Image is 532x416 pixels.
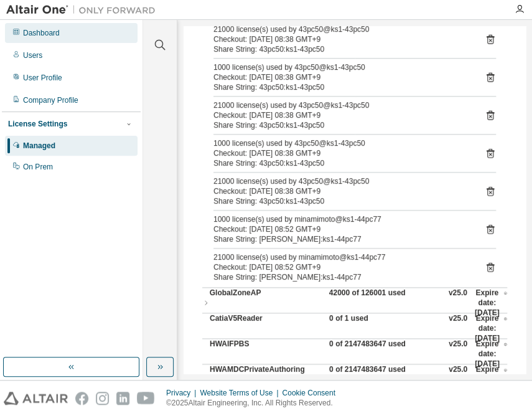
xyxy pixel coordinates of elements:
[213,234,466,244] div: Share String: [PERSON_NAME]:ks1-44pc77
[329,313,441,343] div: 0 of 1 used
[210,313,507,343] button: CatiaV5Reader0 of 1 usedv25.0Expire date:[DATE]
[213,82,466,92] div: Share String: 43pc50:ks1-43pc50
[8,119,67,129] div: License Settings
[213,214,466,224] div: 1000 license(s) used by minamimoto@ks1-44pc77
[475,364,507,394] div: Expire date: [DATE]
[213,72,466,82] div: Checkout: [DATE] 08:38 GMT+9
[210,339,507,369] button: HWAIFPBS0 of 2147483647 usedv25.0Expire date:[DATE]
[210,339,322,369] div: HWAIFPBS
[213,176,466,186] div: 21000 license(s) used by 43pc50@ks1-43pc50
[23,95,78,105] div: Company Profile
[210,364,322,394] div: HWAMDCPrivateAuthoring
[213,272,466,282] div: Share String: [PERSON_NAME]:ks1-44pc77
[213,186,466,196] div: Checkout: [DATE] 08:38 GMT+9
[166,388,200,398] div: Privacy
[213,262,466,272] div: Checkout: [DATE] 08:52 GMT+9
[202,288,507,318] button: GlobalZoneAP42000 of 126001 usedv25.0Expire date:[DATE]
[213,100,466,110] div: 21000 license(s) used by 43pc50@ks1-43pc50
[23,50,42,60] div: Users
[116,392,129,405] img: linkedin.svg
[210,364,507,394] button: HWAMDCPrivateAuthoring0 of 2147483647 usedv25.0Expire date:[DATE]
[166,398,343,409] p: © 2025 Altair Engineering, Inc. All Rights Reserved.
[449,313,467,343] div: v25.0
[213,120,466,130] div: Share String: 43pc50:ks1-43pc50
[4,392,68,405] img: altair_logo.svg
[329,339,441,369] div: 0 of 2147483647 used
[449,364,467,394] div: v25.0
[213,110,466,120] div: Checkout: [DATE] 08:38 GMT+9
[449,339,467,369] div: v25.0
[475,288,507,318] div: Expire date: [DATE]
[96,392,109,405] img: instagram.svg
[210,288,322,318] div: GlobalZoneAP
[23,162,53,172] div: On Prem
[475,313,507,343] div: Expire date: [DATE]
[75,392,88,405] img: facebook.svg
[213,44,466,54] div: Share String: 43pc50:ks1-43pc50
[213,62,466,72] div: 1000 license(s) used by 43pc50@ks1-43pc50
[213,196,466,206] div: Share String: 43pc50:ks1-43pc50
[23,28,60,38] div: Dashboard
[210,313,322,343] div: CatiaV5Reader
[449,288,467,318] div: v25.0
[200,388,282,398] div: Website Terms of Use
[213,148,466,158] div: Checkout: [DATE] 08:38 GMT+9
[329,288,441,318] div: 42000 of 126001 used
[282,388,342,398] div: Cookie Consent
[475,339,507,369] div: Expire date: [DATE]
[213,24,466,34] div: 21000 license(s) used by 43pc50@ks1-43pc50
[137,392,155,405] img: youtube.svg
[23,141,55,151] div: Managed
[213,158,466,168] div: Share String: 43pc50:ks1-43pc50
[23,73,62,83] div: User Profile
[213,34,466,44] div: Checkout: [DATE] 08:38 GMT+9
[329,364,441,394] div: 0 of 2147483647 used
[213,224,466,234] div: Checkout: [DATE] 08:52 GMT+9
[6,4,162,16] img: Altair One
[213,138,466,148] div: 1000 license(s) used by 43pc50@ks1-43pc50
[213,252,466,262] div: 21000 license(s) used by minamimoto@ks1-44pc77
